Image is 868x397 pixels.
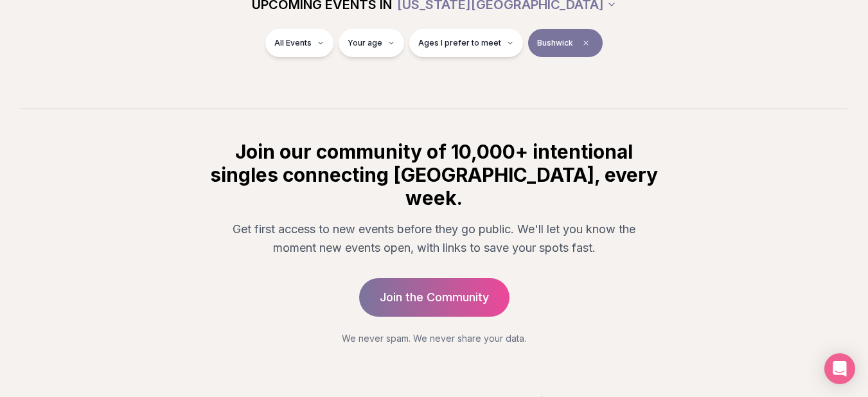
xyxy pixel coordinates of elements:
span: Clear borough filter [578,35,594,51]
button: Your age [339,29,404,57]
a: Join the Community [359,278,509,317]
span: All Events [274,38,312,48]
button: All Events [265,29,333,57]
div: Open Intercom Messenger [824,353,855,384]
h2: Join our community of 10,000+ intentional singles connecting [GEOGRAPHIC_DATA], every week. [208,140,660,209]
p: We never spam. We never share your data. [208,332,660,345]
span: Bushwick [537,38,573,48]
span: Your age [348,38,382,48]
button: Ages I prefer to meet [409,29,523,57]
button: BushwickClear borough filter [528,29,603,57]
span: Ages I prefer to meet [418,38,501,48]
p: Get first access to new events before they go public. We'll let you know the moment new events op... [218,220,650,258]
